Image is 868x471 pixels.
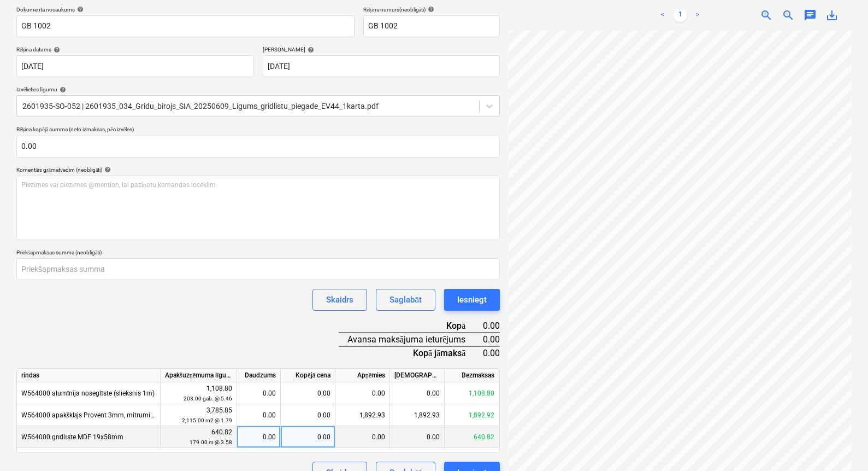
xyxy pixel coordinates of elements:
[804,9,817,22] span: chat
[445,369,499,382] div: Bezmaksas
[16,46,254,53] div: Rēķina datums
[390,369,445,382] div: [DEMOGRAPHIC_DATA] izmaksas
[825,9,839,22] span: save_alt
[165,405,232,426] div: 3,785.85
[161,369,237,382] div: Apakšuzņēmuma līgums
[16,15,355,37] input: Dokumenta nosaukums
[241,382,276,404] div: 0.00
[184,396,232,402] small: 203.00 gab. @ 5.46
[241,426,276,448] div: 0.00
[237,369,281,382] div: Daudzums
[483,333,500,346] div: 0.00
[445,382,499,404] div: 1,108.80
[335,426,390,448] div: 0.00
[483,319,500,333] div: 0.00
[363,6,500,13] div: Rēķina numurs (neobligāti)
[17,369,161,382] div: rindas
[165,427,232,447] div: 640.82
[813,418,868,471] iframe: Chat Widget
[57,86,66,93] span: help
[21,411,173,419] span: W564000 apakšklājs Provent 3mm, mitrumizolējošs
[75,6,84,13] span: help
[445,404,499,426] div: 1,892.92
[363,15,500,37] input: Rēķina numurs
[16,55,254,77] input: Rēķina datums nav norādīts
[457,293,487,307] div: Iesniegt
[691,9,704,22] a: Next page
[281,426,335,448] div: 0.00
[339,319,483,333] div: Kopā
[102,166,111,173] span: help
[390,382,445,404] div: 0.00
[263,55,500,77] input: Izpildes datums nav norādīts
[390,404,445,426] div: 1,892.93
[760,9,773,22] span: zoom_in
[426,6,434,13] span: help
[16,6,355,13] div: Dokumenta nosaukums
[16,136,500,158] input: Rēķina kopējā summa (neto izmaksas, pēc izvēles)
[16,166,500,173] div: Komentārs grāmatvedim (neobligāti)
[51,46,60,53] span: help
[483,346,500,359] div: 0.00
[241,404,276,426] div: 0.00
[445,426,499,448] div: 640.82
[21,433,123,441] span: W564000 grīdlīste MDF 19x58mm
[165,383,232,404] div: 1,108.80
[444,289,500,311] button: Iesniegt
[782,9,795,22] span: zoom_out
[376,289,435,311] button: Saglabāt
[674,9,687,22] a: Page 1 is your current page
[190,439,232,445] small: 179.00 m @ 3.58
[389,293,422,307] div: Saglabāt
[390,426,445,448] div: 0.00
[335,404,390,426] div: 1,892.93
[281,404,335,426] div: 0.00
[339,346,483,359] div: Kopā jāmaksā
[326,293,353,307] div: Skaidrs
[21,389,155,397] span: W564000 alumīnija noseglīste (slieksnis 1m)
[16,249,500,258] p: Priekšapmaksas summa (neobligāti)
[656,9,669,22] a: Previous page
[182,417,232,423] small: 2,115.00 m2 @ 1.79
[339,333,483,346] div: Avansa maksājuma ieturējums
[281,382,335,404] div: 0.00
[16,86,500,93] div: Izvēlieties līgumu
[335,369,390,382] div: Apņēmies
[305,46,314,53] span: help
[16,258,500,280] input: Priekšapmaksas summa
[281,369,335,382] div: Kopējā cena
[263,46,500,53] div: [PERSON_NAME]
[16,126,500,135] p: Rēķina kopējā summa (neto izmaksas, pēc izvēles)
[335,382,390,404] div: 0.00
[312,289,367,311] button: Skaidrs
